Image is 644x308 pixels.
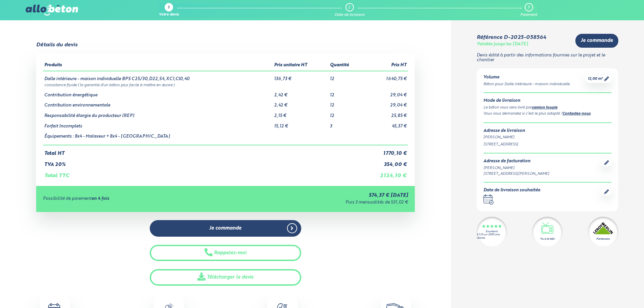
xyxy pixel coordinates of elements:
div: Adresse de facturation [483,159,549,164]
div: 2 [348,5,350,10]
td: 3 [329,119,362,129]
td: 2,42 € [273,88,329,98]
td: TVA 20% [43,157,362,168]
td: 2,15 € [273,108,329,119]
td: Responsabilité élargie du producteur (REP) [43,108,273,119]
div: Excellent [486,230,498,233]
td: consistance fluide ( la garantie d’un béton plus facile à mettre en œuvre ) [43,82,408,88]
div: Béton pour Dalle intérieure - maison individuelle [483,81,570,87]
div: Puis 3 mensualités de 531,02 € [231,200,408,205]
td: Total TTC [43,167,362,179]
iframe: Help widget launcher [584,282,637,301]
button: Rappelez-moi [150,245,301,261]
th: Produits [43,60,273,71]
img: allobéton [26,5,78,16]
td: 12 [329,88,362,98]
td: 354,00 € [362,157,408,168]
div: [PERSON_NAME] [483,165,549,171]
div: Adresse de livraison [483,128,612,134]
div: [PERSON_NAME] [483,135,612,140]
td: 12 [329,71,362,82]
a: 2 Date de livraison [335,3,365,17]
div: Votre devis [159,13,179,17]
td: 12 [329,98,362,108]
div: Paiement [520,13,537,17]
td: 29,04 € [362,98,408,108]
div: Date de livraison souhaitée [483,188,540,193]
td: 25,85 € [362,108,408,119]
span: Je commande [581,38,613,44]
div: Mode de livraison [483,98,612,103]
td: Équipements : 8x4 - Malaxeur + 8x4 - [GEOGRAPHIC_DATA] [43,129,273,145]
th: Prix HT [362,60,408,71]
a: 1 Votre devis [159,3,179,17]
strong: en 4 fois [92,196,109,201]
div: Vu à la télé [540,237,554,241]
div: 3 [528,5,529,10]
div: 574,37 € [DATE] [231,193,408,198]
div: Valable jusqu'au [DATE] [477,42,528,47]
div: 1 [168,6,169,10]
p: Devis édité à partir des informations fournies sur le projet et le chantier [477,53,618,63]
td: 15,12 € [273,119,329,129]
a: 3 Paiement [520,3,537,17]
td: 1 770,10 € [362,145,408,157]
td: 136,73 € [273,71,329,82]
div: [STREET_ADDRESS][PERSON_NAME] [483,171,549,177]
div: 4.7/5 sur 2300 avis clients [477,233,507,239]
a: Télécharger le devis [150,269,301,286]
div: Partenaire [596,237,610,241]
td: Contribution environnementale [43,98,273,108]
a: camion toupie [532,106,557,110]
div: [STREET_ADDRESS] [483,142,612,147]
div: Le béton vous sera livré par [483,105,612,111]
td: 12 [329,108,362,119]
td: 2,42 € [273,98,329,108]
div: Date de livraison [335,13,365,17]
td: Forfait Incomplets [43,119,273,129]
div: Possibilité de paiement [43,196,231,202]
div: Référence D-2025-058564 [477,34,546,41]
td: 45,37 € [362,119,408,129]
a: Contactez-nous [563,112,591,116]
a: Je commande [150,220,301,237]
td: Total HT [43,145,362,157]
a: Je commande [575,34,618,48]
td: Dalle intérieure - maison individuelle BPS C25/30,D22,S4,XC1,Cl0,40 [43,71,273,82]
td: 2 124,10 € [362,167,408,179]
td: Contribution énergétique [43,88,273,98]
th: Quantité [329,60,362,71]
div: Volume [483,75,570,80]
td: 1 640,75 € [362,71,408,82]
div: Détails du devis [36,42,77,48]
span: Je commande [209,226,241,231]
th: Prix unitaire HT [273,60,329,71]
td: 29,04 € [362,88,408,98]
div: Vous vous demandez si c’est le plus adapté ? . [483,111,612,117]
